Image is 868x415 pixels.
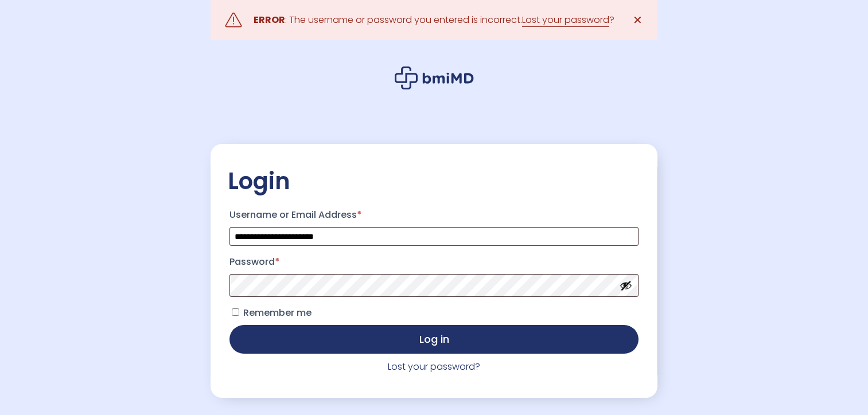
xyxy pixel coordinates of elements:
a: Lost your password? [388,360,480,373]
span: ✕ [633,12,643,28]
h2: Login [228,167,640,195]
a: ✕ [626,9,649,32]
input: Remember me [232,308,239,316]
label: Username or Email Address [229,206,639,224]
button: Log in [229,325,639,354]
span: Remember me [243,306,312,319]
div: : The username or password you entered is incorrect. ? [254,12,614,28]
strong: ERROR [254,13,285,26]
button: Show password [620,279,632,292]
a: Lost your password [522,13,609,27]
label: Password [229,253,639,271]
